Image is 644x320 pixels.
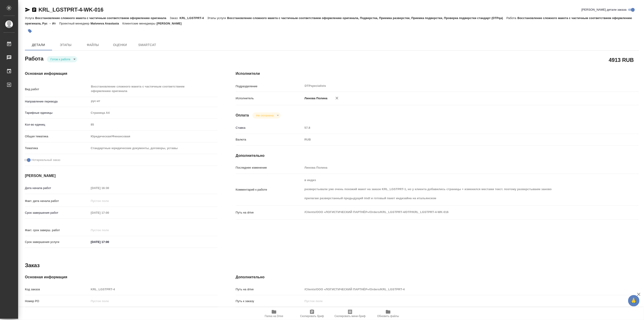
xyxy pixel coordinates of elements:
h4: [PERSON_NAME] [25,173,218,179]
h2: 4913 RUB [609,56,634,64]
p: Заказ: [170,16,180,20]
button: Добавить тэг [25,26,35,36]
button: 🙏 [628,295,639,306]
p: KRL_LGSTPRT-4 [180,16,207,20]
p: Matveeva Anastasia [91,22,123,25]
p: Исполнитель [236,96,303,101]
input: ✎ Введи что-нибудь [89,239,129,245]
button: Обновить файлы [369,307,407,320]
span: Детали [28,42,49,48]
span: 🙏 [630,296,638,305]
input: Пустое поле [303,286,606,293]
p: Код заказа [25,287,89,292]
input: Пустое поле [303,164,606,171]
h2: Работа [25,54,43,62]
p: Последнее изменение [236,165,303,170]
h4: Основная информация [25,71,218,76]
p: Линова Полина [303,96,328,101]
p: Восстановление сложного макета с частичным соответствием оформлению оригинала [35,16,170,20]
div: Готов к работе [252,112,280,119]
button: Не оплачена [255,114,275,117]
div: Юридическая/Финансовая [89,133,218,140]
h4: Дополнительно [236,274,639,280]
p: Номер РО [25,299,89,303]
span: Файлы [82,42,104,48]
h4: Оплата [236,113,249,118]
span: Оценки [109,42,131,48]
input: Пустое поле [89,198,129,204]
input: Пустое поле [89,227,129,233]
p: Факт. срок заверш. работ [25,228,89,233]
button: Скопировать ссылку [31,7,37,12]
span: Скопировать мини-бриф [334,315,365,318]
span: Скопировать бриф [300,315,324,318]
p: Общая тематика [25,134,89,139]
p: Дата начала работ [25,186,89,190]
input: Пустое поле [303,298,606,304]
p: Подразделение [236,84,303,89]
button: Папка на Drive [255,307,293,320]
button: Скопировать мини-бриф [331,307,369,320]
p: Услуга [25,16,35,20]
p: Тематика [25,146,89,150]
input: Пустое поле [89,298,218,304]
p: Работа [507,16,518,20]
p: Кол-во единиц [25,122,89,127]
button: Скопировать бриф [293,307,331,320]
p: Ставка [236,126,303,130]
p: Тарифные единицы [25,111,89,115]
textarea: /Clients/ООО «ЛОГИСТИЧЕСКИЙ ПАРТНЁР»/Orders/KRL_LGSTPRT-4/DTP/KRL_LGSTPRT-4-WK-016 [303,208,606,216]
p: Путь на drive [236,210,303,215]
span: Папка на Drive [265,315,283,318]
input: Пустое поле [89,209,129,216]
input: Пустое поле [89,121,218,128]
p: Путь на drive [236,287,303,292]
p: Направление перевода [25,99,89,104]
button: Удалить исполнителя [332,93,342,103]
p: Клиентские менеджеры [123,22,157,25]
span: Нотариальный заказ [31,158,60,162]
input: Пустое поле [89,286,218,293]
div: RUB [303,136,606,143]
p: Восстановление сложного макета с частичным соответствием оформлению оригинала, Подверстка, Приемк... [227,16,507,20]
h4: Исполнители [236,71,639,76]
div: Готов к работе [47,56,77,62]
p: Валюта [236,137,303,142]
input: Пустое поле [303,124,606,131]
textarea: в индиз разверстывали уже очень похожий макет на заказе KRL_LGSTPRT-1, но у клиента добавились ст... [303,176,606,202]
p: Срок завершения услуги [25,240,89,244]
div: Страница А4 [89,109,218,117]
p: Проектный менеджер [59,22,90,25]
p: Путь к заказу [236,299,303,303]
input: Пустое поле [89,185,129,191]
button: Готов к работе [49,57,72,61]
span: Обновить файлы [377,315,399,318]
h4: Основная информация [25,274,218,280]
span: SmartCat [136,42,158,48]
div: Стандартные юридические документы, договоры, уставы [89,144,218,152]
p: Вид работ [25,87,89,92]
p: Факт. дата начала работ [25,199,89,203]
p: Комментарий к работе [236,187,303,192]
p: Срок завершения работ [25,211,89,215]
span: Этапы [55,42,77,48]
h2: Заказ [25,262,40,269]
h4: Дополнительно [236,153,639,158]
p: Этапы услуги [207,16,227,20]
a: KRL_LGSTPRT-4-WK-016 [38,7,103,13]
button: Скопировать ссылку для ЯМессенджера [25,7,30,12]
p: [PERSON_NAME] [156,22,185,25]
span: [PERSON_NAME] детали заказа [582,7,627,12]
